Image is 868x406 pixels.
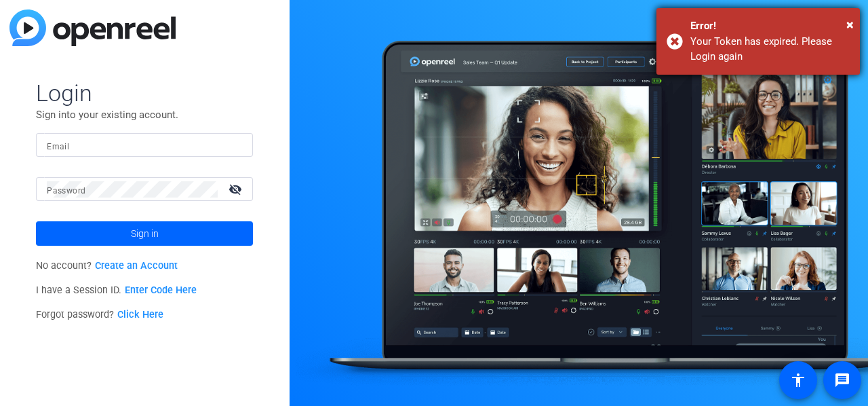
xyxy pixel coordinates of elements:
mat-icon: visibility_off [220,179,253,199]
button: Sign in [36,221,253,246]
a: Enter Code Here [125,284,197,296]
span: × [846,16,854,33]
mat-icon: message [834,372,850,388]
input: Enter Email Address [47,137,242,153]
span: Sign in [131,217,159,251]
a: Click Here [117,309,163,320]
a: Create an Account [95,260,178,272]
img: blue-gradient.svg [9,10,176,46]
span: Login [36,79,253,107]
span: No account? [36,260,178,272]
span: Forgot password? [36,309,163,320]
div: Error! [690,18,850,34]
mat-label: Email [47,142,69,151]
mat-label: Password [47,186,85,196]
p: Sign into your existing account. [36,107,253,122]
button: Close [846,14,854,35]
span: I have a Session ID. [36,284,197,296]
mat-icon: accessibility [790,372,806,388]
div: Your Token has expired. Please Login again [690,34,850,64]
